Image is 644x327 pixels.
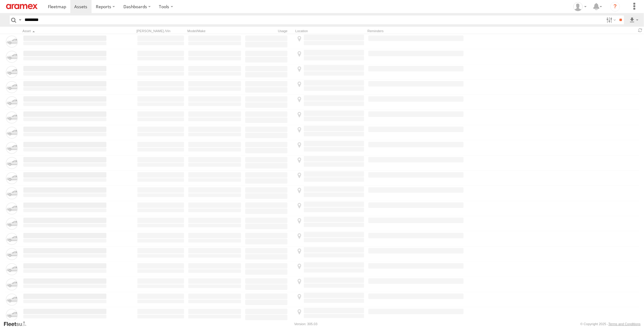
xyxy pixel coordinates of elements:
div: [PERSON_NAME]./Vin [136,29,185,33]
a: Terms and Conditions [609,322,641,326]
div: Version: 305.03 [294,322,317,326]
label: Export results as... [629,15,639,24]
div: Model/Make [187,29,242,33]
div: Usage [244,29,293,33]
i: ? [610,2,620,12]
div: Location [295,29,365,33]
span: Refresh [637,27,644,33]
div: © Copyright 2025 - [580,322,641,326]
div: Click to Sort [22,29,107,33]
img: aramex-logo.svg [6,4,38,9]
label: Search Query [18,15,22,24]
label: Search Filter Options [604,15,617,24]
div: Gabriel Liwang [571,2,589,11]
div: Reminders [367,29,465,33]
a: Visit our Website [3,321,31,327]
